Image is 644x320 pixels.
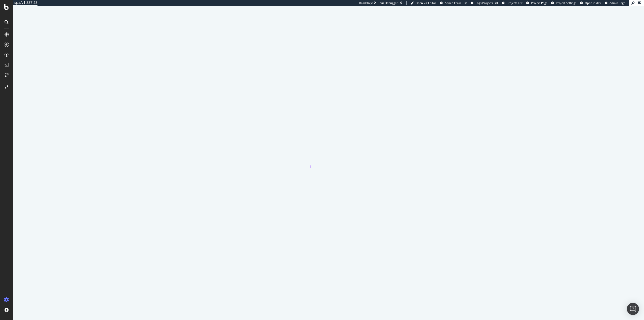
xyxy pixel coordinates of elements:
a: Open in dev [580,1,601,5]
div: ReadOnly: [359,1,373,5]
a: Projects List [502,1,522,5]
a: Project Settings [551,1,576,5]
a: Logs Projects List [471,1,498,5]
div: Open Intercom Messenger [627,303,639,315]
span: Open in dev [585,1,601,5]
a: Open Viz Editor [411,1,436,5]
a: Admin Page [605,1,625,5]
span: Admin Crawl List [445,1,467,5]
div: animation [310,150,347,168]
span: Projects List [507,1,522,5]
span: Open Viz Editor [416,1,436,5]
span: Admin Page [610,1,625,5]
a: Admin Crawl List [440,1,467,5]
a: Project Page [526,1,547,5]
span: Logs Projects List [475,1,498,5]
div: Viz Debugger: [380,1,398,5]
span: Project Page [531,1,547,5]
span: Project Settings [556,1,576,5]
